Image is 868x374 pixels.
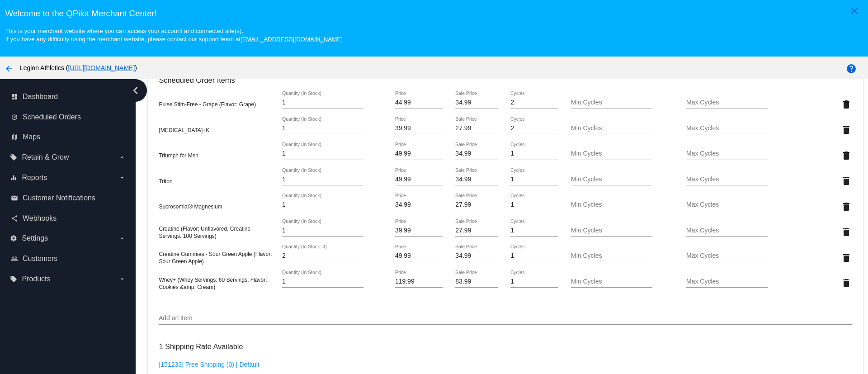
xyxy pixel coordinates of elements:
span: Dashboard [23,93,58,101]
i: arrow_drop_down [118,275,126,283]
input: Min Cycles [571,201,652,208]
i: share [11,215,18,222]
span: Retain & Grow [22,153,69,161]
input: Price [395,150,443,157]
input: Min Cycles [571,125,652,132]
input: Min Cycles [571,99,652,106]
input: Price [395,201,443,208]
mat-icon: delete [841,150,852,161]
mat-icon: delete [841,227,852,237]
span: Sucrosomial® Magnesium [159,204,222,210]
span: Scheduled Orders [23,113,81,121]
input: Price [395,125,443,132]
input: Max Cycles [686,99,768,106]
span: Reports [22,174,47,182]
mat-icon: help [846,63,857,74]
span: Customers [23,255,57,263]
i: arrow_drop_down [118,154,126,161]
input: Max Cycles [686,150,768,157]
span: Pulse Stim-Free - Grape (Flavor: Grape) [159,101,256,108]
input: Quantity (In Stock) [282,201,363,208]
i: equalizer [10,174,17,181]
input: Cycles [510,252,558,260]
input: Price [395,99,443,106]
input: Cycles [510,201,558,208]
input: Quantity (In Stock) [282,278,363,285]
input: Quantity (In Stock) [282,227,363,234]
input: Min Cycles [571,150,652,157]
a: [EMAIL_ADDRESS][DOMAIN_NAME] [241,36,343,43]
i: map [11,133,18,141]
input: Quantity (In Stock: 4) [282,252,363,260]
mat-icon: delete [841,175,852,186]
mat-icon: delete [841,124,852,135]
i: update [11,114,18,121]
input: Quantity (In Stock) [282,99,363,106]
input: Cycles [510,278,558,285]
mat-icon: delete [841,99,852,110]
input: Sale Price [455,252,497,260]
span: [MEDICAL_DATA]+K [159,127,209,133]
a: [151233] Free Shipping (0) | Default [159,361,259,368]
mat-icon: arrow_back [4,63,14,74]
a: update Scheduled Orders [11,110,126,124]
input: Max Cycles [686,227,768,234]
a: share Webhooks [11,211,126,226]
a: [URL][DOMAIN_NAME] [68,64,135,71]
input: Sale Price [455,201,497,208]
input: Cycles [510,125,558,132]
span: Triton [159,178,172,185]
input: Cycles [510,99,558,106]
input: Price [395,227,443,234]
i: dashboard [11,93,18,100]
input: Price [395,278,443,285]
a: email Customer Notifications [11,191,126,205]
input: Max Cycles [686,278,768,285]
i: email [11,194,18,202]
span: Customer Notifications [23,194,95,202]
input: Min Cycles [571,227,652,234]
input: Quantity (In Stock) [282,125,363,132]
i: people_outline [11,255,18,262]
input: Cycles [510,150,558,157]
mat-icon: delete [841,252,852,263]
input: Min Cycles [571,278,652,285]
mat-icon: close [849,5,860,16]
i: chevron_left [128,83,143,98]
input: Max Cycles [686,125,768,132]
small: This is your merchant website where you can access your account and connected site(s). If you hav... [5,28,342,43]
input: Sale Price [455,227,497,234]
input: Max Cycles [686,176,768,183]
input: Price [395,176,443,183]
input: Max Cycles [686,252,768,260]
mat-icon: delete [841,201,852,212]
input: Sale Price [455,99,497,106]
span: Creatine (Flavor: Unflavored, Creatine Servings: 100 Servings) [159,226,250,239]
span: Maps [23,133,40,141]
input: Max Cycles [686,201,768,208]
input: Sale Price [455,125,497,132]
mat-icon: delete [841,278,852,289]
i: local_offer [10,154,17,161]
h3: Welcome to the QPilot Merchant Center! [5,9,863,19]
i: arrow_drop_down [118,235,126,242]
input: Quantity (In Stock) [282,150,363,157]
span: Products [22,275,50,283]
span: Webhooks [23,214,57,223]
input: Min Cycles [571,176,652,183]
span: Whey+ (Whey Servings: 60 Servings, Flavor: Cookies &amp; Cream) [159,277,267,290]
i: local_offer [10,275,17,283]
input: Quantity (In Stock) [282,176,363,183]
a: people_outline Customers [11,251,126,266]
i: arrow_drop_down [118,174,126,181]
input: Sale Price [455,278,497,285]
input: Cycles [510,227,558,234]
a: dashboard Dashboard [11,90,126,104]
input: Sale Price [455,176,497,183]
h3: 1 Shipping Rate Available [159,337,243,356]
i: settings [10,235,17,242]
span: Triumph for Men [159,152,198,159]
input: Sale Price [455,150,497,157]
input: Min Cycles [571,252,652,260]
input: Cycles [510,176,558,183]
